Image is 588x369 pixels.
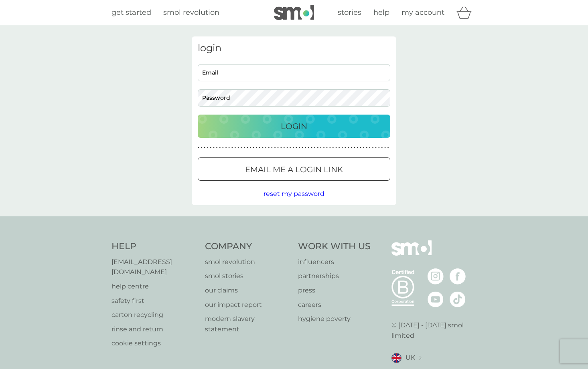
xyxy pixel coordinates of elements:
[112,240,197,253] h4: Help
[198,42,390,54] h3: login
[348,146,349,150] p: ●
[253,146,254,150] p: ●
[338,7,361,18] a: stories
[213,146,215,150] p: ●
[259,146,261,150] p: ●
[381,146,383,150] p: ●
[205,271,290,281] a: smol stories
[265,146,267,150] p: ●
[378,146,380,150] p: ●
[225,146,227,150] p: ●
[112,257,197,277] a: [EMAIL_ADDRESS][DOMAIN_NAME]
[450,268,466,284] img: visit the smol Facebook page
[205,285,290,296] a: our claims
[296,146,297,150] p: ●
[450,291,466,307] img: visit the smol Tiktok page
[428,268,444,284] img: visit the smol Instagram page
[305,146,306,150] p: ●
[299,146,300,150] p: ●
[357,146,359,150] p: ●
[298,314,371,324] a: hygiene poverty
[163,8,219,17] span: smol revolution
[198,146,199,150] p: ●
[262,146,264,150] p: ●
[391,240,432,268] img: smol
[311,146,312,150] p: ●
[205,257,290,267] a: smol revolution
[298,271,371,281] a: partnerships
[341,146,343,150] p: ●
[366,146,367,150] p: ●
[280,146,282,150] p: ●
[235,146,236,150] p: ●
[323,146,325,150] p: ●
[401,8,444,17] span: my account
[308,146,310,150] p: ●
[268,146,270,150] p: ●
[112,338,197,349] a: cookie settings
[428,291,444,307] img: visit the smol Youtube page
[219,146,221,150] p: ●
[375,146,377,150] p: ●
[112,296,197,306] p: safety first
[243,146,245,150] p: ●
[298,285,371,296] a: press
[406,353,415,363] span: UK
[391,353,401,363] img: UK flag
[112,281,197,292] a: help centre
[329,146,331,150] p: ●
[391,320,477,341] p: © [DATE] - [DATE] smol limited
[271,146,273,150] p: ●
[216,146,218,150] p: ●
[274,5,314,20] img: smol
[384,146,386,150] p: ●
[298,300,371,310] a: careers
[354,146,355,150] p: ●
[302,146,303,150] p: ●
[401,7,444,18] a: my account
[274,146,276,150] p: ●
[373,7,389,18] a: help
[207,146,209,150] p: ●
[335,146,337,150] p: ●
[456,4,476,20] div: basket
[204,146,205,150] p: ●
[112,310,197,320] a: carton recycling
[345,146,346,150] p: ●
[163,7,219,18] a: smol revolution
[284,146,285,150] p: ●
[112,324,197,335] a: rinse and return
[339,146,340,150] p: ●
[277,146,279,150] p: ●
[320,146,322,150] p: ●
[387,146,389,150] p: ●
[360,146,361,150] p: ●
[351,146,352,150] p: ●
[198,115,390,138] button: Login
[363,146,365,150] p: ●
[205,314,290,334] a: modern slavery statement
[286,146,288,150] p: ●
[264,190,324,198] span: reset my password
[326,146,328,150] p: ●
[228,146,230,150] p: ●
[237,146,239,150] p: ●
[256,146,258,150] p: ●
[250,146,251,150] p: ●
[112,8,151,17] span: get started
[112,7,151,18] a: get started
[298,257,371,267] a: influencers
[338,8,361,17] span: stories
